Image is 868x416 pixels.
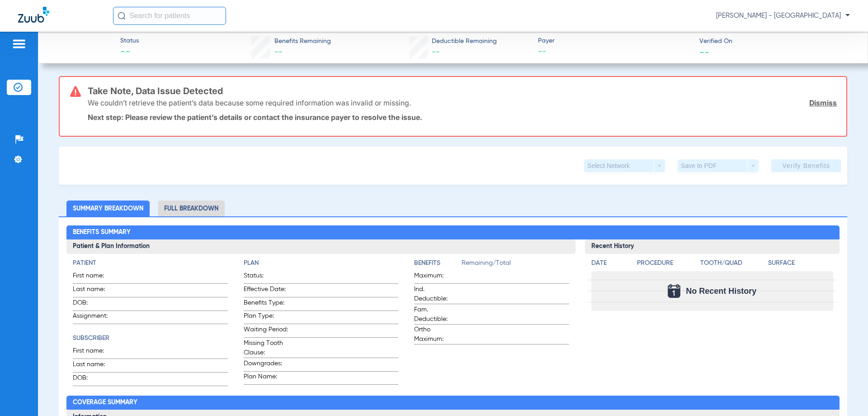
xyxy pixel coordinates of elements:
span: Status [120,36,139,46]
span: Ind. Deductible: [414,285,458,304]
h3: Patient & Plan Information [66,239,575,254]
span: Maximum: [414,271,458,283]
app-breakdown-title: Date [591,258,629,271]
h3: Recent History [585,239,840,254]
span: Plan Name: [244,372,288,384]
span: [PERSON_NAME] - [GEOGRAPHIC_DATA] [716,11,850,20]
span: Verified On [699,37,853,46]
app-breakdown-title: Surface [768,258,833,271]
span: Last name: [73,360,117,372]
h4: Surface [768,258,833,268]
span: Benefits Type: [244,298,288,311]
h2: Benefits Summary [66,225,839,240]
input: Search for patients [113,7,226,25]
h4: Subscriber [73,334,227,343]
img: Calendar [668,284,680,298]
span: Downgrades: [244,359,288,371]
iframe: Chat Widget [823,373,868,416]
h4: Benefits [414,258,462,268]
span: -- [120,46,139,59]
img: Zuub Logo [18,7,49,23]
app-breakdown-title: Procedure [637,258,697,271]
app-breakdown-title: Benefits [414,258,462,271]
span: First name: [73,346,117,359]
span: Remaining/Total [462,258,569,271]
span: Plan Type: [244,311,288,324]
span: Effective Date: [244,285,288,297]
h4: Procedure [637,258,697,268]
span: -- [699,47,709,57]
span: Fam. Deductible: [414,305,458,324]
h4: Plan [244,258,398,268]
span: Assignment: [73,311,117,324]
span: Status: [244,271,288,283]
img: hamburger-icon [12,38,26,49]
span: Last name: [73,285,117,297]
p: Next step: Please review the patient’s details or contact the insurance payer to resolve the issue. [88,113,837,122]
span: -- [432,48,440,56]
h4: Patient [73,258,227,268]
img: Search Icon [118,12,126,20]
img: error-icon [70,86,81,97]
span: Benefits Remaining [274,37,331,46]
span: No Recent History [686,287,756,296]
span: DOB: [73,373,117,386]
h4: Tooth/Quad [700,258,765,268]
p: We couldn’t retrieve the patient’s data because some required information was invalid or missing. [88,98,411,107]
span: -- [538,46,692,57]
app-breakdown-title: Tooth/Quad [700,258,765,271]
h4: Date [591,258,629,268]
span: First name: [73,271,117,283]
span: Waiting Period: [244,325,288,337]
li: Summary Breakdown [66,201,150,216]
span: Ortho Maximum: [414,325,458,344]
span: -- [274,48,283,56]
span: Missing Tooth Clause: [244,339,288,358]
span: Deductible Remaining [432,37,497,46]
li: Full Breakdown [158,201,225,216]
span: Payer [538,36,692,46]
h3: Take Note, Data Issue Detected [88,86,837,96]
span: DOB: [73,298,117,311]
h2: Coverage Summary [66,396,839,410]
a: Dismiss [809,98,837,107]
